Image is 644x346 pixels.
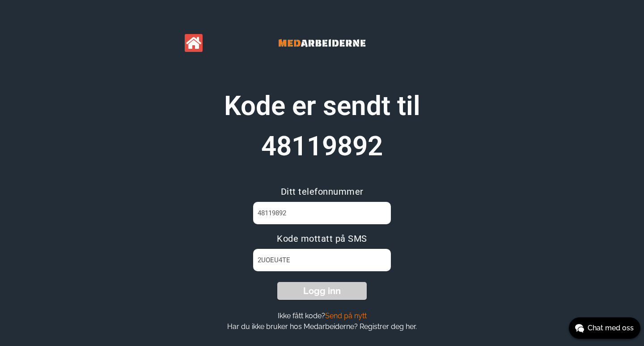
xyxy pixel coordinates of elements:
span: Ditt telefonnummer [281,186,364,197]
img: Banner [255,27,389,59]
span: Kode mottatt på SMS [277,233,367,244]
h1: Kode er sendt til 48119892 [210,86,434,167]
span: Send på nytt [325,312,367,320]
span: Chat med oss [588,323,634,333]
button: Ikke fått kode?Send på nytt [275,311,369,320]
button: Logg inn [277,282,367,300]
button: Har du ikke bruker hos Medarbeiderne? Registrer deg her. [225,322,419,331]
button: Chat med oss [569,317,640,339]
